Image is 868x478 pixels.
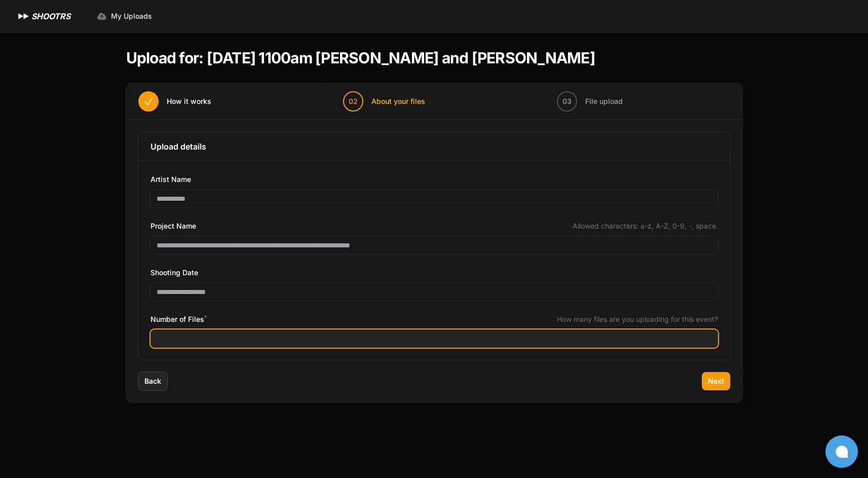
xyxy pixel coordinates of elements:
[331,83,437,120] button: 02 About your files
[825,435,858,468] button: Open chat window
[150,140,718,153] h3: Upload details
[150,173,191,186] span: Artist Name
[349,96,358,106] span: 02
[31,10,70,22] h1: SHOOTRS
[126,83,223,120] button: How it works
[144,376,161,386] span: Back
[91,7,158,25] a: My Uploads
[371,96,425,106] span: About your files
[562,96,572,106] span: 03
[585,96,623,106] span: File upload
[150,220,196,232] span: Project Name
[150,267,198,279] span: Shooting Date
[138,372,167,390] button: Back
[16,10,31,22] img: SHOOTRS
[167,96,211,106] span: How it works
[150,313,207,325] span: Number of Files
[111,11,152,21] span: My Uploads
[545,83,635,120] button: 03 File upload
[16,10,70,22] a: SHOOTRS SHOOTRS
[573,221,718,231] span: Allowed characters: a-z, A-Z, 0-9, -, space.
[557,314,718,324] span: How many files are you uploading for this event?
[126,49,595,67] h1: Upload for: [DATE] 1100am [PERSON_NAME] and [PERSON_NAME]
[708,376,724,386] span: Next
[702,372,730,390] button: Next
